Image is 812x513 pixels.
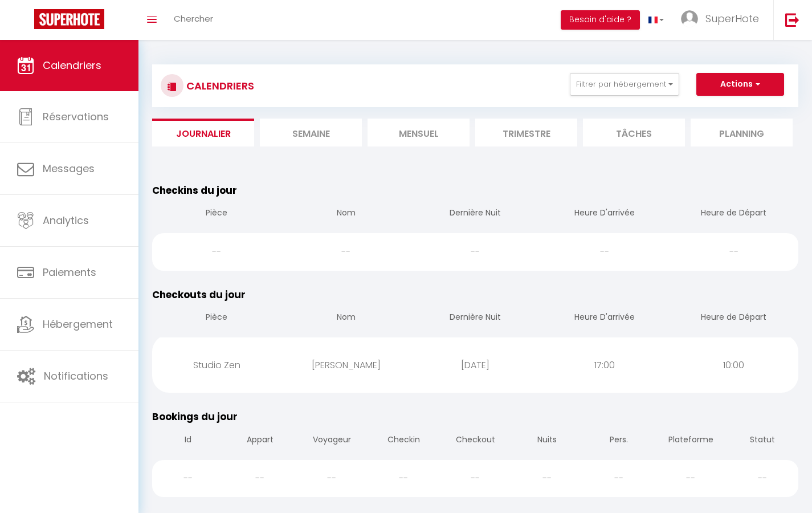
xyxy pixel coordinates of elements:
[570,73,679,96] button: Filtrer par hébergement
[705,11,759,26] span: SuperHote
[540,347,669,384] div: 17:00
[152,460,224,497] div: --
[669,233,798,270] div: --
[183,73,254,99] h3: CALENDRIERS
[44,369,108,383] span: Notifications
[152,425,224,457] th: Id
[583,119,685,146] li: Tâches
[540,198,669,230] th: Heure D'arrivée
[411,233,540,270] div: --
[691,119,793,146] li: Planning
[669,302,798,335] th: Heure de Départ
[152,233,281,270] div: --
[152,410,238,424] span: Bookings du jour
[43,265,96,279] span: Paiements
[281,347,411,384] div: [PERSON_NAME]
[152,288,246,302] span: Checkouts du jour
[152,119,254,146] li: Journalier
[43,58,101,72] span: Calendriers
[9,5,43,39] button: Ouvrir le widget de chat LiveChat
[655,425,727,457] th: Plateforme
[224,425,296,457] th: Appart
[224,460,296,497] div: --
[669,347,798,384] div: 10:00
[296,425,368,457] th: Voyageur
[368,425,439,457] th: Checkin
[411,302,540,335] th: Dernière Nuit
[281,302,411,335] th: Nom
[152,347,281,384] div: Studio Zen
[655,460,727,497] div: --
[152,302,281,335] th: Pièce
[511,425,583,457] th: Nuits
[260,119,362,146] li: Semaine
[152,198,281,230] th: Pièce
[561,10,640,30] button: Besoin d'aide ?
[43,109,109,124] span: Réservations
[411,347,540,384] div: [DATE]
[411,198,540,230] th: Dernière Nuit
[681,10,698,27] img: ...
[296,460,368,497] div: --
[368,460,439,497] div: --
[439,425,511,457] th: Checkout
[583,460,655,497] div: --
[511,460,583,497] div: --
[281,233,411,270] div: --
[583,425,655,457] th: Pers.
[785,13,799,27] img: logout
[475,119,577,146] li: Trimestre
[696,73,784,96] button: Actions
[669,198,798,230] th: Heure de Départ
[727,460,798,497] div: --
[368,119,470,146] li: Mensuel
[43,213,89,227] span: Analytics
[174,13,213,25] span: Chercher
[727,425,798,457] th: Statut
[439,460,511,497] div: --
[43,317,113,331] span: Hébergement
[540,302,669,335] th: Heure D'arrivée
[43,161,95,176] span: Messages
[281,198,411,230] th: Nom
[34,9,104,29] img: Super Booking
[152,184,237,197] span: Checkins du jour
[540,233,669,270] div: --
